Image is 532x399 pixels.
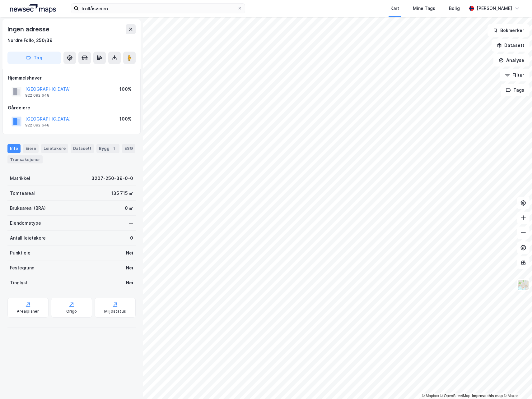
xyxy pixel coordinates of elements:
[125,204,133,212] div: 0 ㎡
[440,394,470,398] a: OpenStreetMap
[10,234,46,242] div: Antall leietakere
[129,219,133,227] div: —
[10,4,56,13] img: logo.a4113a55bc3d86da70a041830d287a7e.svg
[7,155,43,163] div: Transaksjoner
[91,175,133,182] div: 3207-250-39-0-0
[25,123,49,128] div: 922 092 648
[126,249,133,257] div: Nei
[130,234,133,242] div: 0
[449,5,460,12] div: Bolig
[500,69,530,81] button: Filter
[488,24,530,37] button: Bokmerker
[104,309,126,314] div: Miljøstatus
[111,190,133,197] div: 135 715 ㎡
[96,144,119,153] div: Bygg
[119,115,132,123] div: 100%
[10,279,28,287] div: Tinglyst
[492,39,530,52] button: Datasett
[7,52,61,64] button: Tag
[501,369,532,399] div: Kontrollprogram for chat
[477,5,512,12] div: [PERSON_NAME]
[66,309,77,314] div: Origo
[122,144,135,153] div: ESG
[41,144,68,153] div: Leietakere
[472,394,503,398] a: Improve this map
[23,144,39,153] div: Eiere
[7,37,53,44] div: Nordre Follo, 250/39
[501,84,530,96] button: Tags
[10,249,30,257] div: Punktleie
[422,394,439,398] a: Mapbox
[517,279,529,291] img: Z
[10,204,46,212] div: Bruksareal (BRA)
[7,144,21,153] div: Info
[8,104,135,112] div: Gårdeiere
[8,74,135,82] div: Hjemmelshaver
[126,279,133,287] div: Nei
[10,175,30,182] div: Matrikkel
[126,264,133,272] div: Nei
[111,145,117,152] div: 1
[71,144,94,153] div: Datasett
[413,5,435,12] div: Mine Tags
[17,309,39,314] div: Arealplaner
[390,5,399,12] div: Kart
[119,85,132,93] div: 100%
[7,24,50,34] div: Ingen adresse
[25,93,49,98] div: 922 092 648
[79,4,237,13] input: Søk på adresse, matrikkel, gårdeiere, leietakere eller personer
[493,54,530,66] button: Analyse
[10,219,41,227] div: Eiendomstype
[10,264,34,272] div: Festegrunn
[501,369,532,399] iframe: Chat Widget
[10,190,35,197] div: Tomteareal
